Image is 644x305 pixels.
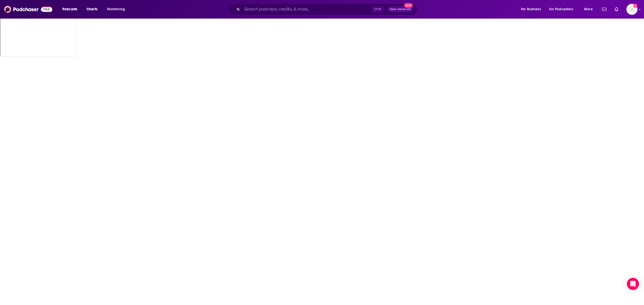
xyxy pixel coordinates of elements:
input: Search podcasts, credits, & more... [242,5,372,13]
span: For Business [521,6,541,13]
span: Podcasts [62,6,77,13]
span: More [584,6,593,13]
span: Logged in as aci-podcast [626,4,637,15]
button: open menu [546,5,581,13]
a: Charts [83,5,100,13]
div: Open Intercom Messenger [627,278,639,290]
span: Ctrl K [372,6,384,13]
button: Show profile menu [626,4,637,15]
button: open menu [517,5,547,13]
img: Podchaser - Follow, Share and Rate Podcasts [4,5,52,14]
span: Open Advanced [390,8,411,11]
svg: Add a profile image [633,4,637,8]
a: Show notifications dropdown [613,5,620,14]
span: New [404,3,413,8]
div: Search podcasts, credits, & more... [233,4,422,15]
a: Show notifications dropdown [600,5,609,14]
img: User Profile [626,4,637,15]
button: Open AdvancedNew [388,6,413,12]
span: Charts [87,6,97,13]
button: open menu [59,5,84,13]
span: Monitoring [107,6,125,13]
button: open menu [581,5,599,13]
span: For Podcasters [549,6,573,13]
button: open menu [104,5,132,13]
